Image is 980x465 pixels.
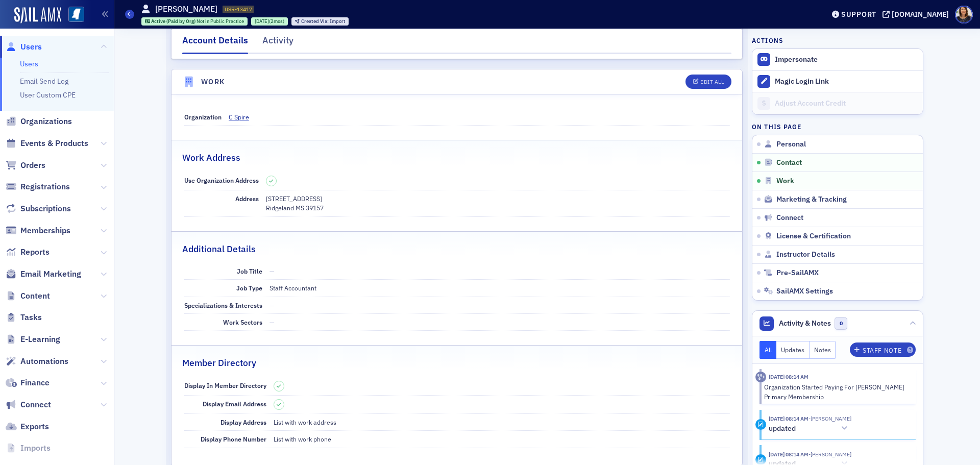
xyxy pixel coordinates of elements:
[269,301,275,309] span: —
[274,418,336,426] span: List with work address
[20,59,38,68] a: Users
[236,284,262,292] span: Job Type
[776,232,851,241] span: License & Certification
[225,6,252,13] span: USR-13417
[274,435,331,443] span: List with work phone
[779,318,831,329] span: Activity & Notes
[184,113,222,121] span: Organization
[151,18,197,25] span: Active (Paid by Org)
[752,92,923,114] a: Adjust Account Credit
[850,342,916,357] button: Staff Note
[291,17,349,26] div: Created Via: Import
[201,77,225,87] h4: Work
[810,341,836,359] button: Notes
[20,203,71,214] span: Subscriptions
[184,176,259,184] span: Use Organization Address
[266,203,730,212] p: Ridgeland MS 39157
[20,312,42,323] span: Tasks
[776,177,794,186] span: Work
[20,41,42,53] span: Users
[6,203,71,214] a: Subscriptions
[835,317,847,330] span: 0
[776,287,833,296] span: SailAMX Settings
[769,415,808,422] time: 9/12/2025 08:14 AM
[203,400,266,408] span: Display Email Address
[6,356,68,367] a: Automations
[769,424,796,433] h5: updated
[808,451,851,458] span: Samantha McBride
[255,18,269,25] span: [DATE]
[20,138,88,149] span: Events & Products
[269,318,275,326] span: —
[776,268,819,278] span: Pre-SailAMX
[769,451,808,458] time: 9/12/2025 08:14 AM
[6,41,42,53] a: Users
[68,7,84,22] img: SailAMX
[184,381,266,389] span: Display In Member Directory
[182,151,240,164] h2: Work Address
[6,160,45,171] a: Orders
[841,10,876,19] div: Support
[6,312,42,323] a: Tasks
[776,195,847,204] span: Marketing & Tracking
[223,318,262,326] span: Work Sectors
[6,334,60,345] a: E-Learning
[235,194,259,203] span: Address
[251,17,288,26] div: 2025-07-01 00:00:00
[20,116,72,127] span: Organizations
[266,194,730,203] p: [STREET_ADDRESS]
[20,268,81,280] span: Email Marketing
[20,225,70,236] span: Memberships
[20,247,50,258] span: Reports
[155,4,217,15] h1: [PERSON_NAME]
[197,18,244,25] span: Not in Public Practice
[61,7,84,24] a: View Homepage
[20,421,49,432] span: Exports
[6,443,51,454] a: Imports
[892,10,949,19] div: [DOMAIN_NAME]
[769,423,851,434] button: updated
[220,418,266,426] span: Display Address
[776,158,802,167] span: Contact
[755,419,766,430] div: Update
[262,34,293,53] div: Activity
[863,348,901,353] div: Staff Note
[184,301,262,309] span: Specializations & Interests
[14,7,61,23] img: SailAMX
[237,267,262,275] span: Job Title
[182,242,256,256] h2: Additional Details
[229,112,322,121] span: C Spire
[182,356,256,370] h2: Member Directory
[6,290,50,302] a: Content
[6,138,88,149] a: Events & Products
[685,75,731,89] button: Edit All
[808,415,851,422] span: Samantha McBride
[20,290,50,302] span: Content
[20,443,51,454] span: Imports
[6,247,50,258] a: Reports
[755,372,766,382] div: Activity
[20,334,60,345] span: E-Learning
[755,454,766,465] div: Update
[752,70,923,92] button: Magic Login Link
[776,213,803,223] span: Connect
[700,79,724,85] div: Edit All
[769,373,808,380] time: 9/12/2025 08:14 AM
[20,399,51,410] span: Connect
[141,17,248,26] div: Active (Paid by Org): Active (Paid by Org): Not in Public Practice
[752,122,923,131] h4: On this page
[6,268,81,280] a: Email Marketing
[20,77,68,86] a: Email Send Log
[201,435,266,443] span: Display Phone Number
[301,19,345,25] div: Import
[20,90,76,100] a: User Custom CPE
[6,116,72,127] a: Organizations
[955,6,973,23] span: Profile
[301,18,330,25] span: Created Via :
[229,112,329,121] a: C Spire
[764,382,909,401] div: Organization Started Paying For [PERSON_NAME] Primary Membership
[6,377,50,388] a: Finance
[255,18,284,25] div: (2mos)
[269,267,275,275] span: —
